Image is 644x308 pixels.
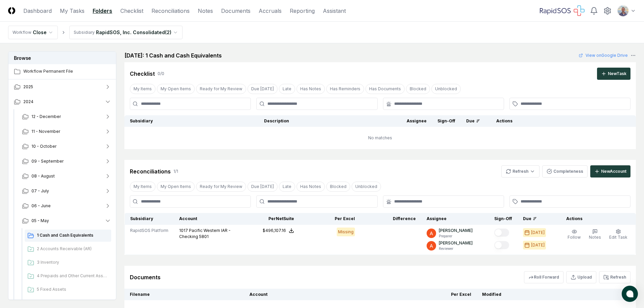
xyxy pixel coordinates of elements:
a: Reconciliations [151,7,190,15]
button: Blocked [406,84,430,94]
p: Preparer [439,234,473,239]
div: New Task [608,71,626,77]
span: 2 Accounts Receivable (AR) [37,246,109,252]
a: Workflow Permanent File [8,64,117,79]
button: 09 - September [17,154,117,169]
a: Assistant [323,7,346,15]
span: Notes [589,235,601,240]
button: Due Today [247,84,278,94]
a: Accruals [259,7,282,15]
button: Notes [588,228,602,242]
p: Reviewer [439,246,473,251]
th: Per NetSuite [239,213,300,225]
th: Modified [477,289,594,300]
p: [PERSON_NAME] [439,240,473,246]
div: Workflow [13,29,31,35]
span: 2025 [23,84,33,90]
a: 5 Fixed Assets [25,284,111,296]
span: 06 - June [31,203,51,209]
span: 2024 [23,99,33,105]
th: Sign-Off [489,213,518,225]
th: Assignee [401,115,432,127]
span: 3 Inventory [37,259,109,265]
div: Subsidiary [74,29,95,35]
div: [DATE] [531,230,545,236]
img: RapidSOS logo [540,5,585,16]
span: 4 Prepaids and Other Current Assets [37,273,109,279]
span: 09 - September [31,158,64,164]
span: 07 - July [31,188,49,194]
span: Pacific Western IAR - Checking 5801 [179,228,231,239]
a: Notes [198,7,213,15]
div: Checklist [130,70,155,78]
button: Has Notes [296,182,325,192]
button: 07 - July [17,184,117,198]
div: Due [466,118,480,124]
button: Completeness [542,165,588,177]
span: Workflow Permanent File [23,68,111,74]
button: 2025 [8,79,117,94]
div: Missing [337,228,355,236]
a: Reporting [290,7,315,15]
button: My Open Items [157,182,195,192]
a: Checklist [120,7,143,15]
button: Has Notes [296,84,325,94]
button: Unblocked [431,84,461,94]
button: 08 - August [17,169,117,184]
img: ACg8ocK3mdmu6YYpaRl40uhUUGu9oxSxFSb1vbjsnEih2JuwAH1PGA=s96-c [427,229,436,238]
th: Per Excel [356,289,477,300]
img: Logo [8,7,15,14]
button: 2024 [8,94,117,109]
button: Blocked [326,182,350,192]
span: 10 - October [31,143,56,149]
div: Reconciliations [130,167,171,175]
a: Documents [221,7,251,15]
th: Difference [360,213,421,225]
span: 5 Fixed Assets [37,286,109,292]
button: Unblocked [352,182,381,192]
button: atlas-launcher [622,286,638,302]
button: $496,107.16 [263,228,294,234]
div: Actions [561,216,630,222]
span: Edit Task [609,235,627,240]
button: Ready for My Review [196,84,246,94]
button: My Items [130,182,156,192]
nav: breadcrumb [8,26,183,39]
button: Edit Task [608,228,629,242]
div: 0 / 0 [158,71,164,77]
button: Roll Forward [524,271,564,283]
button: NewTask [597,68,630,80]
a: 4 Prepaids and Other Current Assets [25,270,111,282]
th: Per Excel [300,213,360,225]
a: 3 Inventory [25,257,111,269]
button: Has Documents [365,84,405,94]
th: Assignee [421,213,489,225]
td: No matches [124,127,636,149]
th: Subsidiary [125,213,174,225]
img: ACg8ocK3mdmu6YYpaRl40uhUUGu9oxSxFSb1vbjsnEih2JuwAH1PGA=s96-c [427,241,436,251]
th: Filename [124,289,244,300]
th: Account [244,289,356,300]
a: Folders [93,7,112,15]
button: Mark complete [494,229,509,237]
a: 2 Accounts Receivable (AR) [25,243,111,255]
p: [PERSON_NAME] [439,228,473,234]
a: My Tasks [60,7,85,15]
div: $496,107.16 [263,228,286,234]
th: Sign-Off [432,115,461,127]
th: Description [259,115,401,127]
th: Subsidiary [124,115,259,127]
div: Actions [491,118,630,124]
button: Ready for My Review [196,182,246,192]
button: 10 - October [17,139,117,154]
button: My Items [130,84,156,94]
a: 1 Cash and Cash Equivalents [25,230,111,242]
span: 05 - May [31,218,49,224]
img: ACg8ocJ-k-syf-ClUzJKByEVvCvbuUZM3niPL4h0eiWY8AvRbiIK1zo=s96-c [618,5,628,16]
button: 06 - June [17,198,117,213]
a: View onGoogle Drive [579,52,628,58]
span: Follow [568,235,581,240]
span: RapidSOS Platform [130,228,168,234]
span: 08 - August [31,173,55,179]
h2: [DATE]: 1 Cash and Cash Equivalents [124,51,222,60]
